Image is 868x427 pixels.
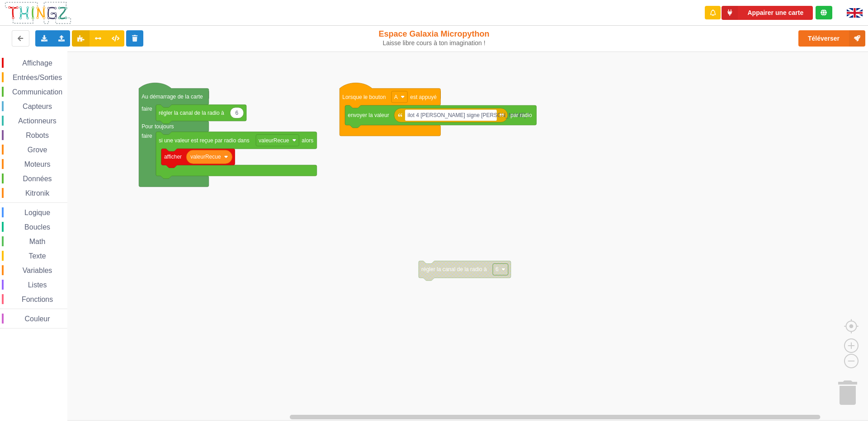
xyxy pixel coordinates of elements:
text: est appuyé [410,94,437,100]
span: Couleur [24,315,52,323]
button: Téléverser [798,30,865,47]
span: Math [28,238,47,245]
span: Fonctions [20,296,54,303]
span: Listes [27,281,48,289]
text: afficher [164,154,182,160]
span: Entrées/Sorties [11,74,63,81]
div: Laisse libre cours à ton imagination ! [359,39,510,47]
text: Pour toujours [142,123,174,130]
text: ilot 4 [PERSON_NAME] signe [PERSON_NAME] 5 [408,112,531,118]
span: Moteurs [23,160,52,168]
text: 6 [495,266,499,272]
text: A [394,94,398,100]
span: Variables [21,267,54,274]
text: faire [142,106,152,112]
span: Capteurs [21,103,53,110]
span: Kitronik [24,189,51,197]
img: gb.png [847,8,863,18]
div: Espace Galaxia Micropython [359,29,510,47]
span: Affichage [21,59,53,67]
img: thingz_logo.png [4,1,72,25]
text: Lorsque le bouton [342,94,386,100]
text: régler la canal de la radio à [421,266,487,272]
text: valeurRecue [190,154,221,160]
text: faire [142,133,152,139]
button: Appairer une carte [722,6,813,20]
text: 6 [236,110,239,116]
span: Logique [23,209,52,216]
text: régler la canal de la radio à [159,110,224,116]
text: valeurRecue [259,137,289,143]
text: si une valeur est reçue par radio dans [159,137,250,143]
span: Robots [24,131,50,139]
span: Texte [27,252,47,260]
text: envoyer la valeur [348,112,389,118]
span: Grove [26,146,49,154]
span: Boucles [23,223,52,231]
span: Données [22,175,53,183]
span: Actionneurs [17,117,58,125]
text: alors [302,137,313,143]
text: par radio [510,112,532,118]
div: Tu es connecté au serveur de création de Thingz [816,6,832,19]
text: Au démarrage de la carte [142,94,203,100]
span: Communication [11,88,64,96]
